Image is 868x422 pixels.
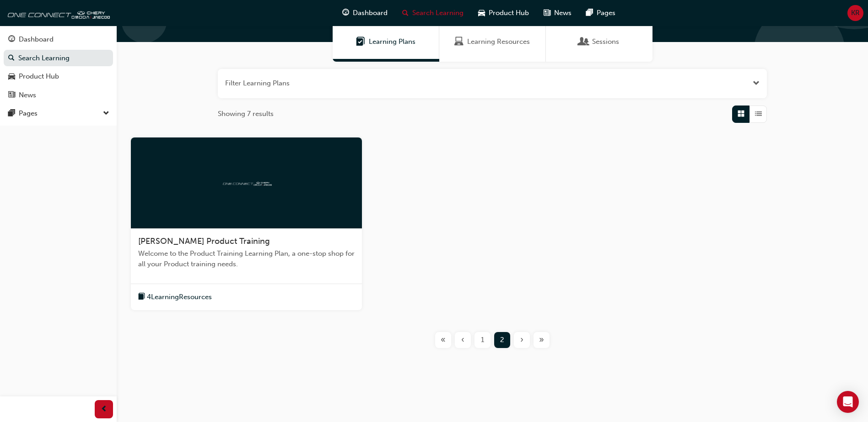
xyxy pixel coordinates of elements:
[101,404,108,415] span: prev-icon
[471,4,536,22] a: car-iconProduct Hub
[597,8,615,18] span: Pages
[539,335,544,345] span: »
[4,105,113,122] button: Pages
[546,22,652,62] a: SessionsSessions
[500,335,504,345] span: 2
[536,4,579,22] a: news-iconNews
[454,37,464,47] span: Learning Resources
[579,4,623,22] a: pages-iconPages
[851,8,860,18] span: KR
[369,37,415,47] span: Learning Plans
[441,335,446,345] span: «
[138,291,145,303] span: book-icon
[461,335,464,345] span: ‹
[356,37,365,47] span: Learning Plans
[520,335,523,345] span: ›
[481,335,484,345] span: 1
[439,22,546,62] a: Learning ResourcesLearning Resources
[8,36,15,44] span: guage-icon
[478,7,485,19] span: car-icon
[335,4,395,22] a: guage-iconDashboard
[138,248,355,269] span: Welcome to the Product Training Learning Plan, a one-stop shop for all your Product training needs.
[333,22,439,62] a: Learning PlansLearning Plans
[4,50,113,67] a: Search Learning
[8,110,15,118] span: pages-icon
[738,109,744,119] span: Grid
[218,109,274,119] span: Showing 7 results
[473,332,492,348] button: Page 1
[8,54,15,63] span: search-icon
[5,4,110,22] img: oneconnect
[592,37,619,47] span: Sessions
[532,332,551,348] button: Last page
[433,332,453,348] button: First page
[579,37,588,47] span: Sessions
[19,108,38,119] div: Pages
[19,90,36,100] div: News
[453,332,473,348] button: Previous page
[586,7,593,19] span: pages-icon
[412,8,464,18] span: Search Learning
[492,332,512,348] button: Page 2
[395,4,471,22] a: search-iconSearch Learning
[8,73,15,81] span: car-icon
[4,31,113,48] a: Dashboard
[353,8,388,18] span: Dashboard
[4,29,113,105] button: DashboardSearch LearningProduct HubNews
[847,5,863,21] button: KR
[147,292,212,302] span: 4 Learning Resources
[544,7,550,19] span: news-icon
[19,71,59,82] div: Product Hub
[837,391,859,413] div: Open Intercom Messenger
[554,8,571,18] span: News
[467,37,530,47] span: Learning Resources
[138,236,270,246] span: [PERSON_NAME] Product Training
[4,87,113,104] a: News
[8,91,15,100] span: news-icon
[19,34,54,45] div: Dashboard
[131,137,362,310] a: oneconnect[PERSON_NAME] Product TrainingWelcome to the Product Training Learning Plan, a one-stop...
[4,68,113,85] a: Product Hub
[512,332,532,348] button: Next page
[489,8,529,18] span: Product Hub
[402,7,409,19] span: search-icon
[221,178,272,187] img: oneconnect
[753,78,760,89] button: Open the filter
[138,291,212,303] button: book-icon4LearningResources
[342,7,349,19] span: guage-icon
[103,108,109,120] span: down-icon
[755,109,762,119] span: List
